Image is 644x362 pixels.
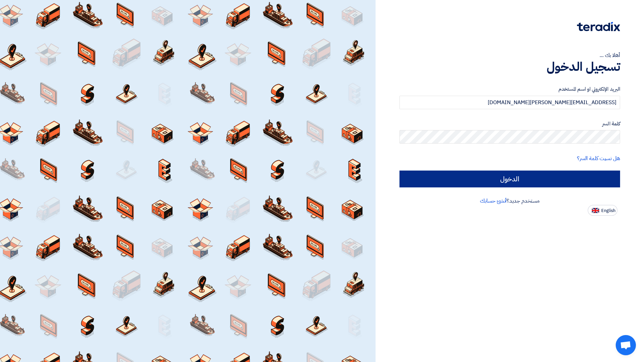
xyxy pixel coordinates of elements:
input: الدخول [399,171,620,187]
div: مستخدم جديد؟ [399,197,620,205]
a: أنشئ حسابك [480,197,507,205]
h1: تسجيل الدخول [399,59,620,74]
img: Teradix logo [577,22,620,31]
label: البريد الإلكتروني او اسم المستخدم [399,85,620,93]
a: Open chat [616,335,636,355]
label: كلمة السر [399,120,620,128]
div: أهلا بك ... [399,51,620,59]
img: en-US.png [592,208,599,213]
a: هل نسيت كلمة السر؟ [577,154,620,162]
button: English [588,205,617,216]
input: أدخل بريد العمل الإلكتروني او اسم المستخدم الخاص بك ... [399,96,620,109]
span: English [601,208,615,213]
